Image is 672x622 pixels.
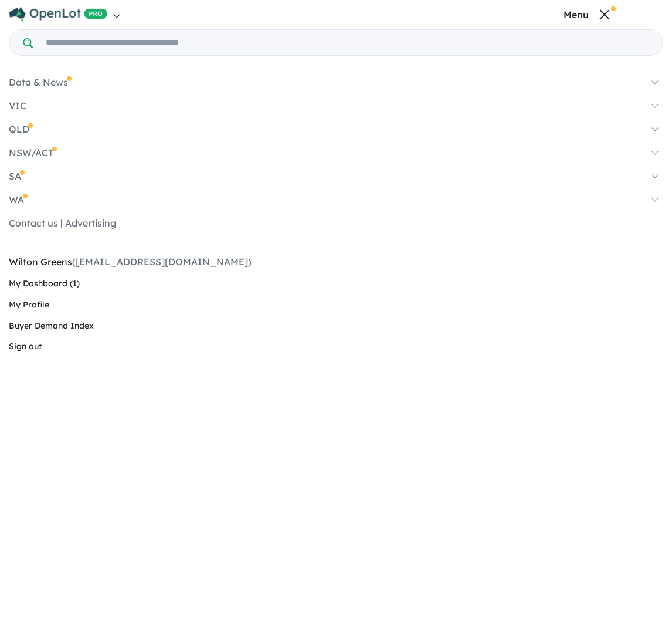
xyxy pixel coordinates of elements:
[9,217,663,229] a: Contact us | Advertising
[9,295,663,316] a: My Profile
[9,273,663,295] a: My Dashboard (1)
[9,194,663,205] a: WA
[9,123,663,135] a: QLD
[9,147,663,158] a: NSW/ACT
[9,316,663,337] a: Buyer Demand Index
[505,9,669,20] button: Toggle navigation
[9,7,107,22] img: Openlot PRO Logo White
[9,299,49,310] span: My Profile
[9,170,663,182] a: SA
[9,76,663,88] a: Data & News
[9,336,663,357] a: Sign out
[35,30,660,55] input: Try estate name, suburb, builder or developer
[9,100,663,111] a: VIC
[9,251,663,273] a: Wilton Greens([EMAIL_ADDRESS][DOMAIN_NAME])
[72,256,252,268] span: ([EMAIL_ADDRESS][DOMAIN_NAME])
